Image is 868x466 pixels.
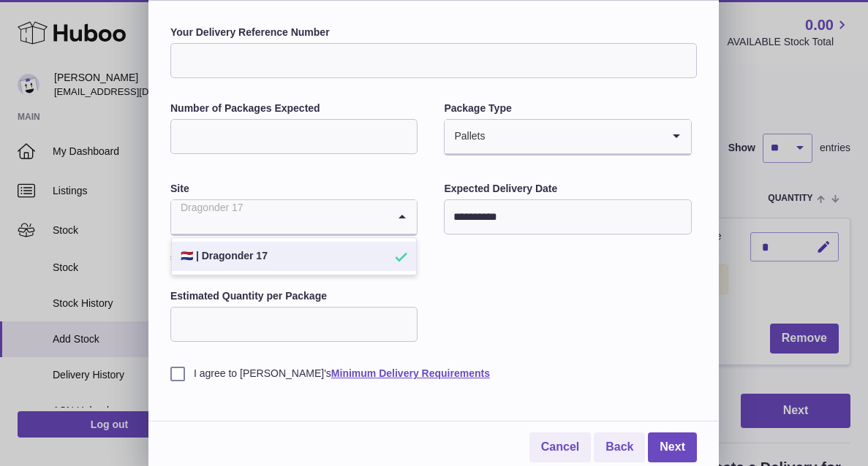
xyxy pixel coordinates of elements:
span: Pallets [445,120,486,153]
label: Estimated Quantity per Package [170,289,418,303]
small: If you wish to fulfil from more of our available , or you don’t see the correct site here - pleas... [170,239,415,261]
a: Back [594,432,645,462]
div: Search for option [445,120,690,155]
input: Search for option [486,120,661,153]
div: Search for option [171,200,417,235]
a: Minimum Delivery Requirements [331,367,490,379]
input: Search for option [171,200,388,234]
a: Cancel [529,432,591,462]
a: Next [648,432,697,462]
label: Expected Delivery Date [444,182,691,196]
label: Package Type [444,102,691,115]
label: Number of Packages Expected [170,102,418,115]
label: Site [170,182,418,196]
label: Your Delivery Reference Number [170,26,697,39]
label: I agree to [PERSON_NAME]'s [170,367,697,381]
a: locations [332,239,368,248]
